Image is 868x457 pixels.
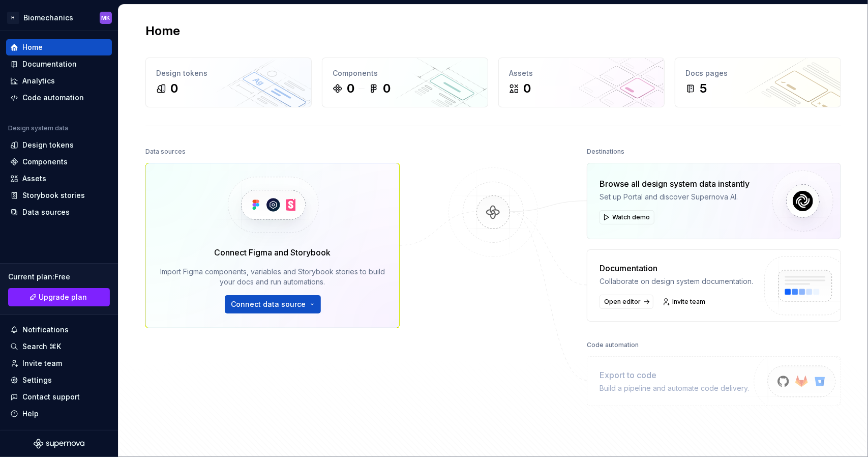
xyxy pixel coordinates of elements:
div: 0 [170,80,178,97]
a: Data sources [6,204,112,220]
a: Invite team [660,295,710,309]
div: Notifications [22,325,69,335]
button: Contact support [6,389,112,405]
div: Assets [22,174,46,184]
div: 0 [347,80,354,97]
div: Assets [509,68,654,78]
div: Settings [22,375,52,385]
a: Upgrade plan [8,288,110,306]
a: Settings [6,372,112,388]
div: Biomechanics [23,13,73,23]
div: Components [22,157,68,167]
span: Watch demo [612,213,650,221]
span: Upgrade plan [39,292,87,302]
div: Storybook stories [22,190,85,201]
a: Design tokens [6,137,112,153]
div: Connect Figma and Storybook [215,246,331,259]
div: Documentation [600,262,753,274]
button: HBiomechanicsMK [2,7,116,28]
div: H [7,12,19,24]
button: Search ⌘K [6,338,112,355]
div: Invite team [22,358,62,368]
div: Design tokens [22,140,74,150]
div: Design system data [8,124,68,132]
h2: Home [145,23,180,39]
div: 0 [523,80,531,97]
button: Watch demo [600,210,654,224]
div: Contact support [22,392,80,402]
div: Documentation [22,59,77,69]
div: Data sources [22,207,70,217]
div: Design tokens [156,68,301,78]
a: Design tokens0 [145,58,312,107]
button: Help [6,406,112,422]
a: Documentation [6,56,112,72]
div: 5 [700,80,707,97]
div: Collaborate on design system documentation. [600,276,753,287]
button: Connect data source [225,295,321,313]
div: Components [333,68,477,78]
div: Destinations [587,145,624,159]
div: Current plan : Free [8,272,110,282]
a: Assets [6,170,112,187]
div: Set up Portal and discover Supernova AI. [600,192,750,202]
a: Components00 [322,58,488,107]
div: Import Figma components, variables and Storybook stories to build your docs and run automations. [160,267,385,287]
a: Home [6,39,112,55]
div: Data sources [145,145,186,159]
a: Assets0 [498,58,665,107]
a: Analytics [6,73,112,89]
div: Code automation [587,338,639,352]
a: Invite team [6,355,112,372]
div: MK [102,14,110,22]
svg: Supernova Logo [34,439,84,449]
div: 0 [383,80,391,97]
div: Export to code [600,369,749,381]
a: Open editor [600,295,653,309]
a: Components [6,154,112,170]
div: Build a pipeline and automate code delivery. [600,383,749,393]
div: Docs pages [685,68,830,78]
span: Connect data source [231,299,306,309]
span: Open editor [604,298,641,306]
a: Storybook stories [6,187,112,204]
div: Code automation [22,93,84,103]
button: Notifications [6,322,112,338]
div: Search ⌘K [22,341,61,352]
div: Browse all design system data instantly [600,178,750,190]
a: Docs pages5 [675,58,841,107]
span: Invite team [672,298,705,306]
div: Help [22,409,39,419]
div: Home [22,42,43,52]
a: Code automation [6,90,112,106]
div: Analytics [22,76,55,86]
